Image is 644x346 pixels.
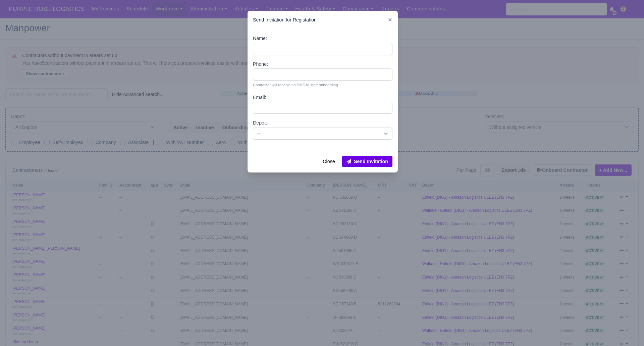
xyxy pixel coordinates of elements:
[342,156,392,167] button: Send Invitation
[248,11,398,29] div: Send Invitation for Registation
[253,35,267,42] label: Name:
[253,60,268,68] label: Phone:
[523,268,644,346] iframe: Chat Widget
[253,119,267,127] label: Depot:
[318,156,339,167] button: Close
[253,94,266,101] label: Email:
[253,82,392,88] small: Contractor will receive an SMS to start onboarding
